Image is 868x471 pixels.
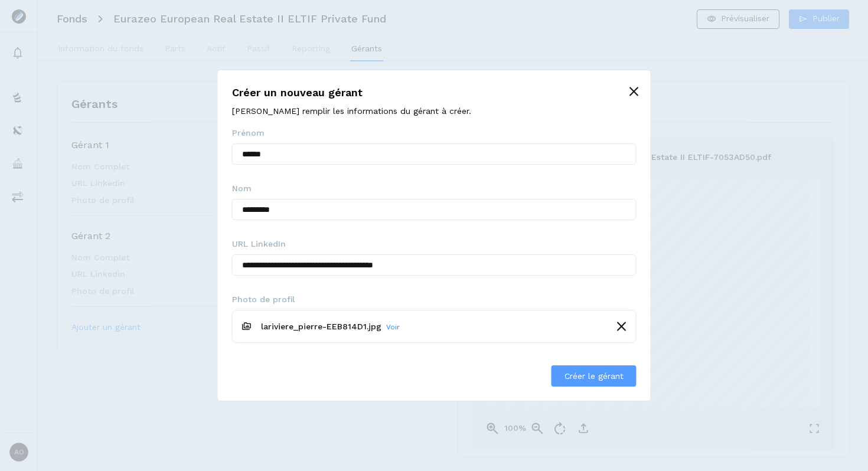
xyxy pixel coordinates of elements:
[232,105,637,117] p: [PERSON_NAME] remplir les informations du gérant à créer.
[232,127,265,139] span: Prénom
[232,238,286,250] span: URL LinkedIn
[232,84,637,100] h2: Créer un nouveau gérant
[232,293,295,305] span: Photo de profil
[261,320,381,333] p: lariviere_pierre-EEB814D1.jpg
[564,371,624,381] span: Créer le gérant
[386,322,400,332] a: Voir
[552,365,637,387] button: Créer le gérant
[232,182,252,194] span: Nom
